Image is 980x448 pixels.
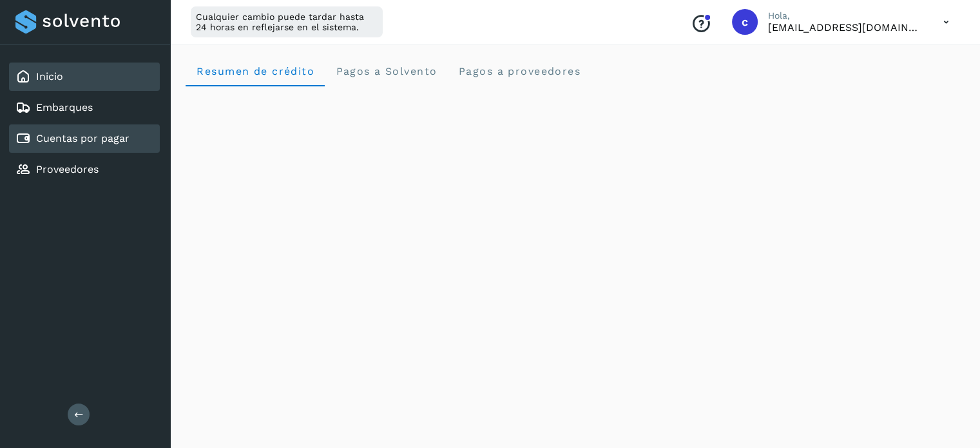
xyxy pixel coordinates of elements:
[36,163,99,175] a: Proveedores
[36,70,63,83] a: Inicio
[196,65,314,77] span: Resumen de crédito
[335,65,437,77] span: Pagos a Solvento
[9,124,160,153] div: Cuentas por pagar
[9,63,160,91] div: Inicio
[191,6,383,37] div: Cualquier cambio puede tardar hasta 24 horas en reflejarse en el sistema.
[36,132,130,144] a: Cuentas por pagar
[768,21,923,34] p: cxp1@53cargo.com
[457,65,581,77] span: Pagos a proveedores
[768,10,923,21] p: Hola,
[36,101,93,113] a: Embarques
[9,155,160,184] div: Proveedores
[9,93,160,122] div: Embarques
